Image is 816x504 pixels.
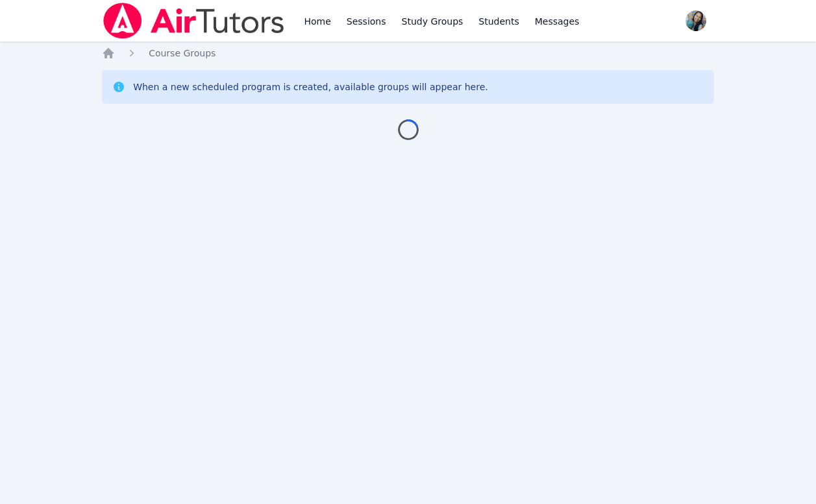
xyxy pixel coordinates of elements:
div: When a new scheduled program is created, available groups will appear here. [133,80,488,93]
span: Messages [535,15,580,28]
nav: Breadcrumb [102,47,714,60]
img: Air Tutors [102,3,286,39]
a: Course Groups [149,47,216,60]
span: Course Groups [149,48,216,58]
